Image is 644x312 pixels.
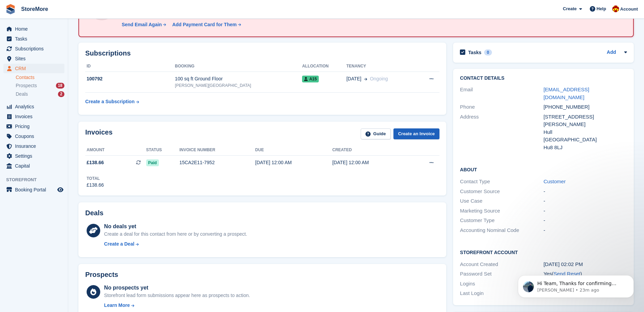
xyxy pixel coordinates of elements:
[85,145,146,156] th: Amount
[543,103,627,111] div: [PHONE_NUMBER]
[563,5,576,12] span: Create
[146,145,180,156] th: Status
[104,284,250,292] div: No prospects yet
[85,75,175,82] div: 100792
[460,270,543,278] div: Password Set
[543,197,627,205] div: -
[15,24,56,34] span: Home
[543,136,627,144] div: [GEOGRAPHIC_DATA]
[6,176,68,183] span: Storefront
[104,231,247,238] div: Create a deal for this contact from here or by converting a prospect.
[302,61,346,72] th: Allocation
[104,302,130,309] div: Learn More
[460,290,543,297] div: Last Login
[3,185,64,194] a: menu
[85,61,175,72] th: ID
[3,151,64,161] a: menu
[15,151,56,161] span: Settings
[543,144,627,152] div: Hu8 8LJ
[15,112,56,121] span: Invoices
[85,128,113,140] h2: Invoices
[3,102,64,111] a: menu
[85,98,135,105] div: Create a Subscription
[15,185,56,194] span: Booking Portal
[543,217,627,224] div: -
[56,83,64,89] div: 18
[543,128,627,136] div: Hull
[607,49,616,57] a: Add
[5,4,16,14] img: stora-icon-8386f47178a22dfd0bd8f6a31ec36ba5ce8667c1dd55bd0f319d3a0aa187defe.svg
[85,49,439,57] h2: Subscriptions
[179,159,255,166] div: 15CA2E11-7952
[612,5,619,12] img: Store More Team
[3,141,64,151] a: menu
[3,34,64,44] a: menu
[543,207,627,215] div: -
[460,188,543,196] div: Customer Source
[146,159,159,166] span: Paid
[255,159,332,166] div: [DATE] 12:00 AM
[58,91,64,97] div: 2
[543,113,627,128] div: [STREET_ADDRESS][PERSON_NAME]
[460,207,543,215] div: Marketing Source
[460,166,627,173] h2: About
[85,209,103,217] h2: Deals
[56,186,64,194] a: Preview store
[15,131,56,141] span: Coupons
[172,21,237,28] div: Add Payment Card for Them
[255,145,332,156] th: Due
[460,178,543,186] div: Contact Type
[3,131,64,141] a: menu
[460,227,543,234] div: Accounting Nominal Code
[87,175,104,182] div: Total
[3,122,64,131] a: menu
[3,24,64,34] a: menu
[16,74,64,81] a: Contacts
[3,112,64,121] a: menu
[332,159,409,166] div: [DATE] 12:00 AM
[16,82,64,89] a: Prospects 18
[85,95,139,108] a: Create a Subscription
[179,145,255,156] th: Invoice number
[468,49,481,56] h2: Tasks
[460,280,543,288] div: Logins
[3,161,64,171] a: menu
[15,161,56,171] span: Capital
[15,102,56,111] span: Analytics
[15,141,56,151] span: Insurance
[16,91,64,98] a: Deals 2
[332,145,409,156] th: Created
[361,128,391,140] a: Guide
[543,261,627,268] div: [DATE] 02:02 PM
[15,54,56,63] span: Sites
[104,292,250,299] div: Storefront lead form submissions appear here as prospects to action.
[175,75,302,82] div: 100 sq ft Ground Floor
[15,64,56,73] span: CRM
[175,61,302,72] th: Booking
[346,61,416,72] th: Tenancy
[543,227,627,234] div: -
[3,44,64,53] a: menu
[543,87,589,100] a: [EMAIL_ADDRESS][DOMAIN_NAME]
[15,34,56,44] span: Tasks
[16,91,28,97] span: Deals
[460,76,627,81] h2: Contact Details
[460,86,543,101] div: Email
[87,182,104,189] div: £138.66
[104,302,250,309] a: Learn More
[122,21,162,28] div: Send Email Again
[85,271,118,279] h2: Prospects
[620,6,638,13] span: Account
[175,82,302,89] div: [PERSON_NAME][GEOGRAPHIC_DATA]
[460,217,543,224] div: Customer Type
[460,197,543,205] div: Use Case
[16,82,37,89] span: Prospects
[393,128,440,140] a: Create an Invoice
[3,54,64,63] a: menu
[15,122,56,131] span: Pricing
[484,49,492,56] div: 0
